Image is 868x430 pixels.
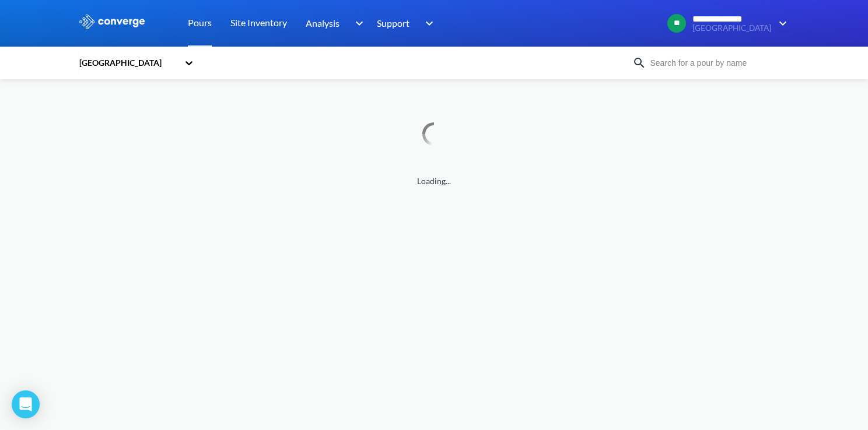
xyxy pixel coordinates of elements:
img: icon-search.svg [632,56,646,70]
input: Search for a pour by name [646,57,787,69]
img: downArrow.svg [771,16,790,30]
img: downArrow.svg [348,16,366,30]
img: downArrow.svg [418,16,436,30]
span: Loading... [78,175,790,188]
div: Open Intercom Messenger [12,390,40,418]
div: [GEOGRAPHIC_DATA] [78,57,178,69]
span: Support [377,16,409,30]
span: [GEOGRAPHIC_DATA] [692,24,771,33]
img: logo_ewhite.svg [78,14,146,29]
span: Analysis [306,16,339,30]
